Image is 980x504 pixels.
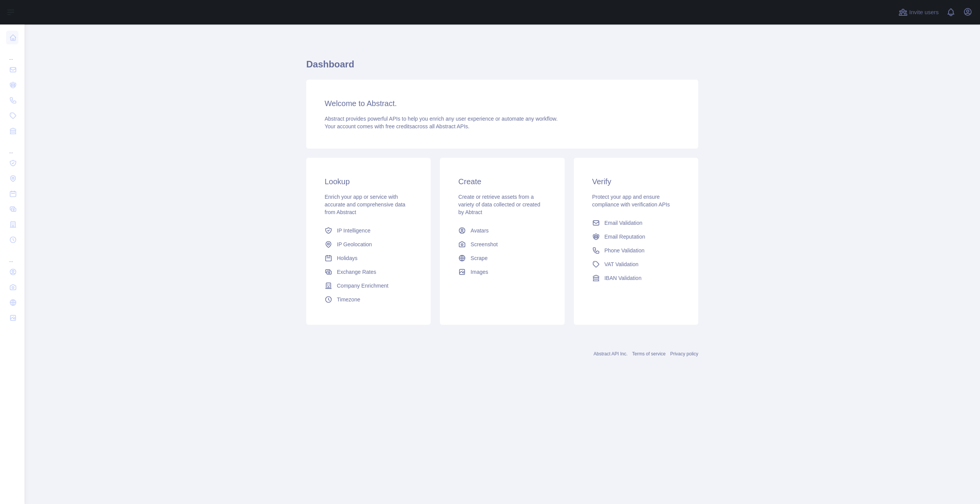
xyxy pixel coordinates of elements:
[670,351,698,357] a: Privacy policy
[6,248,18,263] div: ...
[455,251,549,265] a: Scrape
[455,265,549,279] a: Images
[589,244,683,257] a: Phone Validation
[458,194,540,215] span: Create or retrieve assets from a variety of data collected or created by Abtract
[470,227,488,234] span: Avatars
[470,241,498,248] span: Screenshot
[592,176,680,187] h3: Verify
[322,224,415,237] a: IP Intelligence
[322,251,415,265] a: Holidays
[909,8,939,17] span: Invite users
[306,58,698,77] h1: Dashboard
[325,194,405,215] span: Enrich your app or service with accurate and comprehensive data from Abstract
[325,176,412,187] h3: Lookup
[604,219,642,227] span: Email Validation
[385,123,412,129] span: free credits
[6,139,18,155] div: ...
[604,233,645,241] span: Email Reputation
[337,296,360,303] span: Timezone
[337,241,372,248] span: IP Geolocation
[455,237,549,251] a: Screenshot
[589,230,683,244] a: Email Reputation
[589,271,683,285] a: IBAN Validation
[337,254,358,262] span: Holidays
[337,268,376,276] span: Exchange Rates
[470,268,488,276] span: Images
[6,46,18,61] div: ...
[458,176,546,187] h3: Create
[604,247,645,254] span: Phone Validation
[325,98,680,109] h3: Welcome to Abstract.
[337,282,389,290] span: Company Enrichment
[322,293,415,306] a: Timezone
[632,351,665,357] a: Terms of service
[592,194,670,208] span: Protect your app and ensure compliance with verification APIs
[337,227,371,234] span: IP Intelligence
[470,254,487,262] span: Scrape
[455,224,549,237] a: Avatars
[589,216,683,230] a: Email Validation
[322,279,415,293] a: Company Enrichment
[322,265,415,279] a: Exchange Rates
[322,237,415,251] a: IP Geolocation
[604,274,642,282] span: IBAN Validation
[325,116,558,122] span: Abstract provides powerful APIs to help you enrich any user experience or automate any workflow.
[594,351,628,357] a: Abstract API Inc.
[589,257,683,271] a: VAT Validation
[325,123,469,129] span: Your account comes with across all Abstract APIs.
[604,260,639,268] span: VAT Validation
[897,6,940,18] button: Invite users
